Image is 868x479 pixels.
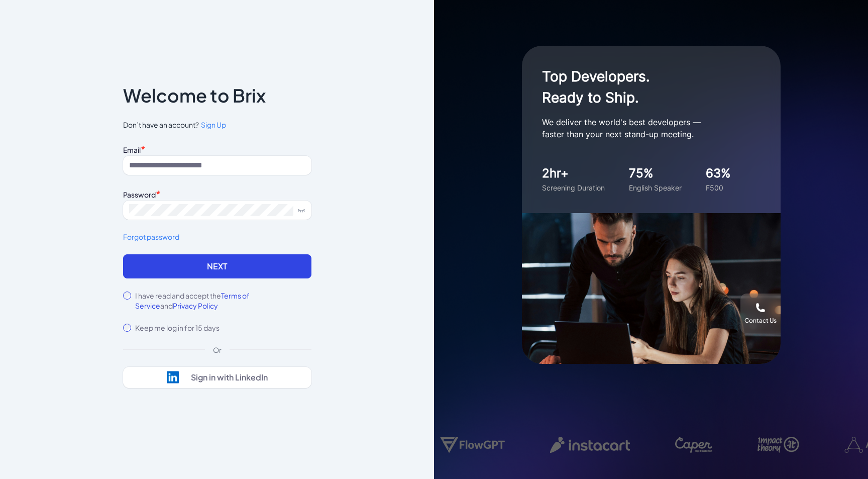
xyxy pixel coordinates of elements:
[199,120,226,130] a: Sign Up
[740,294,781,334] button: Contact Us
[542,182,605,193] div: Screening Duration
[123,120,311,130] span: Don’t have an account?
[542,66,743,108] h1: Top Developers. Ready to Ship.
[123,145,141,154] label: Email
[542,164,605,182] div: 2hr+
[123,87,266,104] p: Welcome to Brix
[201,120,226,129] span: Sign Up
[123,367,311,388] button: Sign in with LinkedIn
[629,182,682,193] div: English Speaker
[744,317,777,325] div: Contact Us
[135,291,311,311] label: I have read and accept the and
[706,164,731,182] div: 63%
[173,301,218,310] span: Privacy Policy
[135,323,220,333] label: Keep me log in for 15 days
[629,164,682,182] div: 75%
[123,232,311,242] a: Forgot password
[706,182,731,193] div: F500
[135,291,250,310] span: Terms of Service
[542,116,743,140] p: We deliver the world's best developers — faster than your next stand-up meeting.
[123,254,311,278] button: Next
[191,372,268,382] div: Sign in with LinkedIn
[205,345,230,355] div: Or
[123,190,156,199] label: Password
